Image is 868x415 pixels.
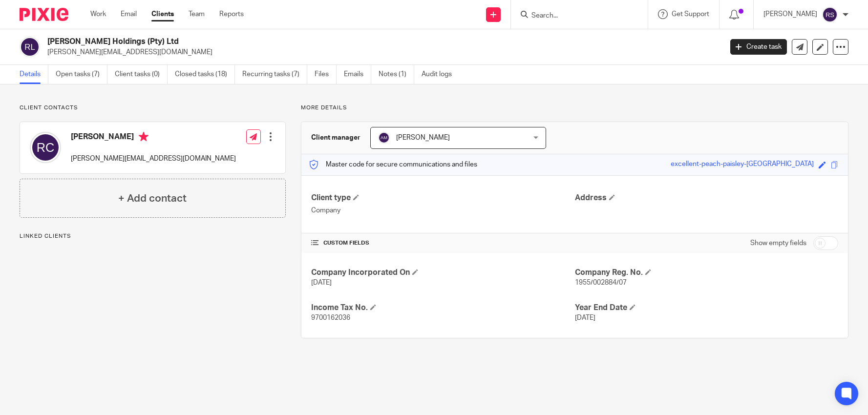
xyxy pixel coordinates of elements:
h4: Company Reg. No. [575,268,838,278]
h4: Client type [311,193,574,203]
a: Clients [151,9,174,19]
a: Emails [344,65,371,84]
h2: [PERSON_NAME] Holdings (Pty) Ltd [47,37,582,47]
a: Details [20,65,48,84]
p: [PERSON_NAME][EMAIL_ADDRESS][DOMAIN_NAME] [47,47,716,57]
a: Notes (1) [379,65,414,84]
h4: Income Tax No. [311,303,574,313]
a: Create task [730,39,787,55]
h4: Address [575,193,838,203]
a: Open tasks (7) [56,65,107,84]
img: svg%3E [30,132,61,163]
a: Client tasks (0) [115,65,168,84]
p: [PERSON_NAME] [763,9,817,19]
h4: CUSTOM FIELDS [311,239,574,247]
p: Master code for secure communications and files [309,160,477,169]
h4: [PERSON_NAME] [71,132,236,144]
a: Recurring tasks (7) [242,65,307,84]
a: Email [121,9,137,19]
img: svg%3E [822,7,838,22]
a: Files [315,65,337,84]
p: More details [301,104,848,112]
input: Search [530,12,618,21]
h4: + Add contact [118,191,187,206]
h4: Year End Date [575,303,838,313]
p: Linked clients [20,232,286,240]
h3: Client manager [311,133,360,143]
p: Company [311,206,574,215]
i: Primary [139,132,148,142]
img: svg%3E [20,37,40,57]
a: Work [90,9,106,19]
div: excellent-peach-paisley-[GEOGRAPHIC_DATA] [671,159,814,170]
p: [PERSON_NAME][EMAIL_ADDRESS][DOMAIN_NAME] [71,154,236,164]
span: [DATE] [575,314,595,321]
span: [DATE] [311,279,332,286]
p: Client contacts [20,104,286,112]
label: Show empty fields [750,238,806,248]
a: Team [189,9,205,19]
span: Get Support [672,11,709,18]
span: [PERSON_NAME] [396,134,450,141]
a: Audit logs [422,65,459,84]
a: Closed tasks (18) [175,65,235,84]
span: 1955/002884/07 [575,279,627,286]
img: Pixie [20,8,68,21]
h4: Company Incorporated On [311,268,574,278]
a: Reports [219,9,244,19]
span: 9700162036 [311,314,350,321]
img: svg%3E [378,132,390,144]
